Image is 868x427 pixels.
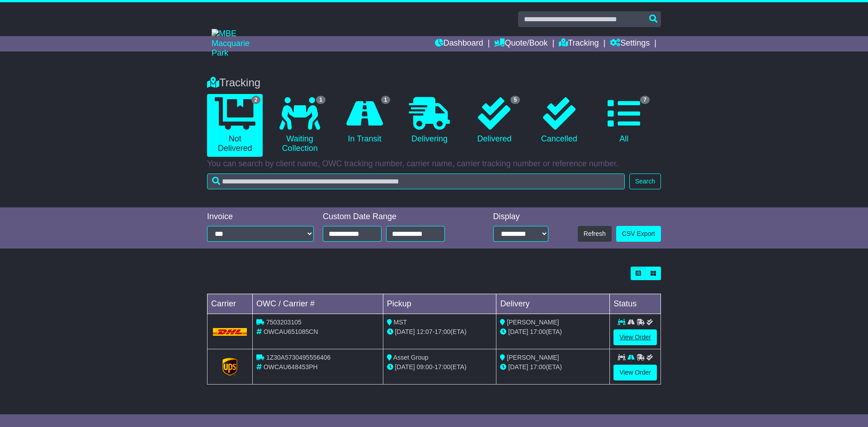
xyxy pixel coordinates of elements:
[203,76,665,89] div: Tracking
[266,319,302,326] span: 7503203105
[467,94,522,147] a: 5 Delivered
[387,362,493,372] div: - (ETA)
[251,96,261,104] span: 2
[383,294,496,314] td: Pickup
[559,36,599,52] a: Tracking
[395,328,415,335] span: [DATE]
[610,294,661,314] td: Status
[387,327,493,337] div: - (ETA)
[381,96,391,104] span: 1
[417,363,433,371] span: 09:00
[401,94,457,147] a: Delivering
[616,226,661,242] a: CSV Export
[530,363,546,371] span: 17:00
[207,94,263,157] a: 2 Not Delivered
[530,328,546,335] span: 17:00
[613,365,657,380] a: View Order
[500,327,606,337] div: (ETA)
[264,363,318,371] span: OWCAU648453PH
[507,354,559,361] span: [PERSON_NAME]
[494,36,547,52] a: Quote/Book
[640,96,650,104] span: 7
[272,94,327,157] a: 1 Waiting Collection
[266,354,330,361] span: 1Z30A5730495556406
[253,294,383,314] td: OWC / Carrier #
[493,212,548,222] div: Display
[629,174,661,189] button: Search
[207,159,661,169] p: You can search by client name, OWC tracking number, carrier name, carrier tracking number or refe...
[207,212,314,222] div: Invoice
[596,94,652,147] a: 7 All
[323,212,468,222] div: Custom Date Range
[434,363,450,371] span: 17:00
[222,358,238,376] img: GetCarrierServiceLogo
[500,362,606,372] div: (ETA)
[417,328,433,335] span: 12:07
[613,329,657,345] a: View Order
[337,94,392,147] a: 1 In Transit
[435,36,483,52] a: Dashboard
[531,94,587,147] a: Cancelled
[395,363,415,371] span: [DATE]
[212,29,266,58] img: MBE Macquarie Park
[507,319,559,326] span: [PERSON_NAME]
[264,328,318,335] span: OWCAU651085CN
[213,328,247,335] img: DHL.png
[578,226,612,242] button: Refresh
[434,328,450,335] span: 17:00
[610,36,650,52] a: Settings
[316,96,325,104] span: 1
[508,363,528,371] span: [DATE]
[393,354,429,361] span: Asset Group
[508,328,528,335] span: [DATE]
[394,319,407,326] span: MST
[510,96,520,104] span: 5
[496,294,610,314] td: Delivery
[208,294,253,314] td: Carrier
